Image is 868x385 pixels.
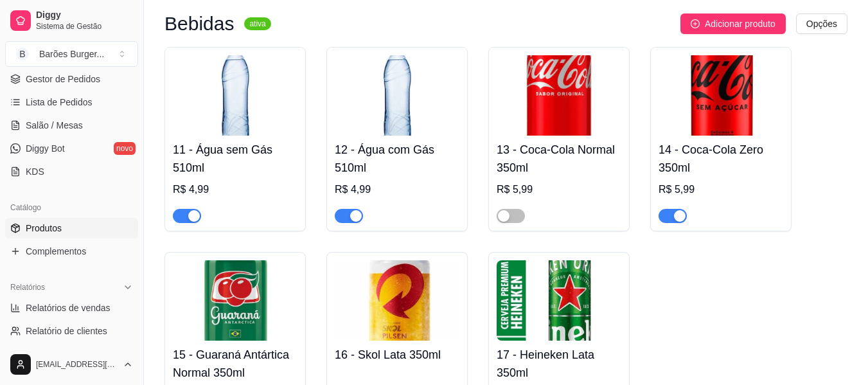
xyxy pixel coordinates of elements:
[691,19,700,28] span: plus-circle
[806,17,837,31] span: Opções
[10,282,45,292] span: Relatórios
[5,241,138,262] a: Complementos
[497,260,621,341] img: product-image
[173,182,297,197] div: R$ 4,99
[36,359,118,370] span: [EMAIL_ADDRESS][DOMAIN_NAME]
[335,55,459,136] img: product-image
[26,325,107,337] span: Relatório de clientes
[26,222,62,235] span: Produtos
[705,17,775,31] span: Adicionar produto
[497,141,621,177] h4: 13 - Coca-Cola Normal 350ml
[659,55,783,136] img: product-image
[5,298,138,318] a: Relatórios de vendas
[26,301,111,314] span: Relatórios de vendas
[26,142,65,155] span: Diggy Bot
[26,245,86,258] span: Complementos
[173,55,297,136] img: product-image
[39,48,104,60] div: Barões Burger ...
[659,141,783,177] h4: 14 - Coca-Cola Zero 350ml
[5,218,138,238] a: Produtos
[497,55,621,136] img: product-image
[5,92,138,112] a: Lista de Pedidos
[335,141,459,177] h4: 12 - Água com Gás 510ml
[335,260,459,341] img: product-image
[36,10,133,21] span: Diggy
[5,69,138,89] a: Gestor de Pedidos
[26,119,83,132] span: Salão / Mesas
[173,346,297,382] h4: 15 - Guaraná Antártica Normal 350ml
[5,161,138,182] a: KDS
[5,115,138,136] a: Salão / Mesas
[497,346,621,382] h4: 17 - Heineken Lata 350ml
[26,73,100,85] span: Gestor de Pedidos
[26,96,93,109] span: Lista de Pedidos
[5,321,138,341] a: Relatório de clientes
[16,48,29,60] span: B
[497,182,621,197] div: R$ 5,99
[36,21,133,31] span: Sistema de Gestão
[173,260,297,341] img: product-image
[335,182,459,197] div: R$ 4,99
[5,41,138,67] button: Select a team
[5,138,138,159] a: Diggy Botnovo
[796,13,847,34] button: Opções
[26,165,44,178] span: KDS
[5,349,138,380] button: [EMAIL_ADDRESS][DOMAIN_NAME]
[5,5,138,36] a: DiggySistema de Gestão
[5,197,138,218] div: Catálogo
[173,141,297,177] h4: 11 - Água sem Gás 510ml
[244,17,270,30] sup: ativa
[659,182,783,197] div: R$ 5,99
[680,13,786,34] button: Adicionar produto
[164,16,234,31] h3: Bebidas
[335,346,459,364] h4: 16 - Skol Lata 350ml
